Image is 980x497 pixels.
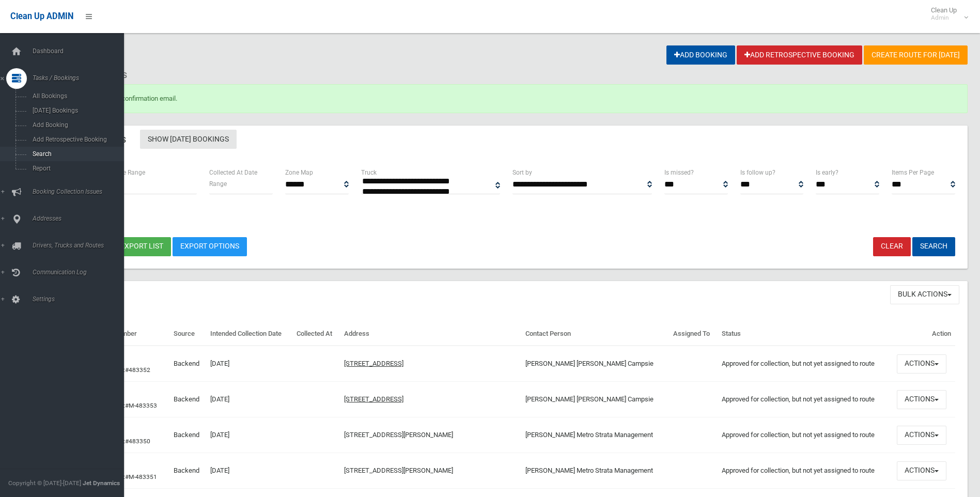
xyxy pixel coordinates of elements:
span: Tasks / Bookings [29,74,132,82]
span: Dashboard [29,48,132,55]
th: Contact Person [521,322,669,346]
a: Export Options [173,237,247,256]
a: Add Retrospective Booking [737,45,862,65]
a: Create route for [DATE] [864,45,968,65]
button: Actions [897,354,946,374]
span: [DATE] Bookings [29,107,123,114]
a: [STREET_ADDRESS][PERSON_NAME] [344,467,453,474]
td: Backend [169,382,207,417]
td: [DATE] [206,453,292,489]
span: Search [29,150,123,158]
button: Actions [897,390,946,409]
span: Report [29,165,123,172]
span: Communication Log [29,269,132,276]
span: Clean Up ADMIN [10,11,73,21]
button: Actions [897,426,946,445]
td: [DATE] [206,346,292,382]
td: [DATE] [206,382,292,417]
a: #M-483353 [125,402,157,409]
button: Bulk Actions [890,285,959,304]
th: Collected At [292,322,340,346]
th: Booking Number [84,322,169,346]
th: Action [893,322,956,346]
span: Addresses [29,215,132,222]
a: Add Booking [666,45,735,65]
a: #483350 [125,438,150,445]
th: Intended Collection Date [206,322,292,346]
td: [PERSON_NAME] [PERSON_NAME] Campsie [521,346,669,382]
th: Status [718,322,892,346]
td: Backend [169,417,207,453]
th: Address [340,322,521,346]
a: Show [DATE] Bookings [140,130,237,149]
td: Backend [169,453,207,489]
strong: Jet Dynamics [83,479,120,487]
a: Clear [873,237,911,256]
span: Settings [29,296,132,303]
th: Source [169,322,207,346]
th: Assigned To [669,322,718,346]
td: [PERSON_NAME] Metro Strata Management [521,453,669,489]
button: Export list [113,237,171,256]
td: Approved for collection, but not yet assigned to route [718,417,892,453]
span: Clean Up [926,6,967,22]
td: [PERSON_NAME] [PERSON_NAME] Campsie [521,382,669,417]
a: [STREET_ADDRESS] [344,395,403,403]
a: [STREET_ADDRESS][PERSON_NAME] [344,431,453,439]
span: Copyright © [DATE]-[DATE] [8,479,81,487]
span: Booking Collection Issues [29,188,132,195]
a: [STREET_ADDRESS] [344,360,403,367]
div: Booking sent confirmation email. [45,84,968,113]
span: Add Booking [29,121,123,129]
td: Approved for collection, but not yet assigned to route [718,453,892,489]
button: Actions [897,461,946,480]
td: Approved for collection, but not yet assigned to route [718,382,892,417]
a: #483352 [125,366,150,374]
td: Backend [169,346,207,382]
td: [DATE] [206,417,292,453]
small: Admin [931,14,957,22]
span: All Bookings [29,92,123,100]
td: Approved for collection, but not yet assigned to route [718,346,892,382]
span: Add Retrospective Booking [29,136,123,143]
td: [PERSON_NAME] Metro Strata Management [521,417,669,453]
span: Drivers, Trucks and Routes [29,242,132,249]
label: Truck [361,167,377,178]
a: #M-483351 [125,473,157,480]
button: Search [912,237,955,256]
